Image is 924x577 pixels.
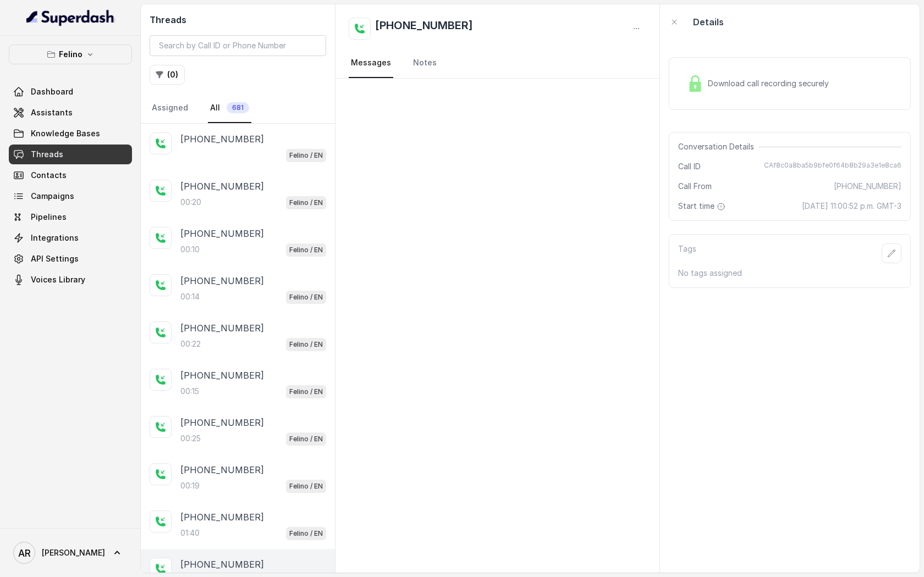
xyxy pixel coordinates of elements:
[180,197,201,208] p: 00:20
[9,124,132,143] a: Knowledge Bases
[9,537,132,568] a: [PERSON_NAME]
[764,161,901,172] span: CAf8c0a8ba5b9bfe0f64b8b29a3e1e8ca6
[31,86,73,97] span: Dashboard
[9,249,132,269] a: API Settings
[289,292,323,303] p: Felino / EN
[31,191,74,202] span: Campaigns
[180,433,201,444] p: 00:25
[150,93,190,123] a: Assigned
[31,274,85,285] span: Voices Library
[150,35,326,56] input: Search by Call ID or Phone Number
[180,291,200,302] p: 00:14
[802,201,901,212] span: [DATE] 11:00:52 p.m. GMT-3
[678,201,728,212] span: Start time
[9,228,132,248] a: Integrations
[9,270,132,290] a: Voices Library
[31,212,67,223] span: Pipelines
[349,48,393,78] a: Messages
[693,15,724,29] p: Details
[31,128,100,139] span: Knowledge Bases
[26,9,115,26] img: light.svg
[9,165,132,185] a: Contacts
[180,321,264,335] p: [PHONE_NUMBER]
[9,145,132,164] a: Threads
[289,386,323,397] p: Felino / EN
[289,481,323,492] p: Felino / EN
[150,93,326,123] nav: Tabs
[289,528,323,539] p: Felino / EN
[180,416,264,429] p: [PHONE_NUMBER]
[9,207,132,227] a: Pipelines
[411,48,439,78] a: Notes
[208,93,251,123] a: All681
[180,244,200,255] p: 00:10
[180,180,264,193] p: [PHONE_NUMBER]
[180,274,264,287] p: [PHONE_NUMBER]
[834,181,901,192] span: [PHONE_NUMBER]
[18,547,31,559] text: AR
[289,339,323,350] p: Felino / EN
[289,245,323,256] p: Felino / EN
[289,150,323,161] p: Felino / EN
[31,253,79,264] span: API Settings
[180,339,201,349] p: 00:22
[180,558,264,571] p: [PHONE_NUMBER]
[375,18,473,40] h2: [PHONE_NUMBER]
[180,528,200,539] p: 01:40
[289,197,323,208] p: Felino / EN
[180,369,264,382] p: [PHONE_NUMBER]
[59,48,82,61] p: Felino
[150,65,185,85] button: (0)
[678,161,701,172] span: Call ID
[9,82,132,102] a: Dashboard
[180,227,264,240] p: [PHONE_NUMBER]
[180,132,264,146] p: [PHONE_NUMBER]
[42,547,105,558] span: [PERSON_NAME]
[678,243,696,263] p: Tags
[9,45,132,64] button: Felino
[9,186,132,206] a: Campaigns
[180,463,264,476] p: [PHONE_NUMBER]
[31,170,67,181] span: Contacts
[678,141,758,152] span: Conversation Details
[708,78,833,89] span: Download call recording securely
[31,107,73,118] span: Assistants
[31,149,63,160] span: Threads
[9,103,132,123] a: Assistants
[678,268,901,279] p: No tags assigned
[687,75,703,92] img: Lock Icon
[289,434,323,445] p: Felino / EN
[180,511,264,524] p: [PHONE_NUMBER]
[180,480,200,491] p: 00:19
[678,181,712,192] span: Call From
[150,13,326,26] h2: Threads
[31,232,79,243] span: Integrations
[227,102,249,113] span: 681
[180,386,199,397] p: 00:15
[349,48,646,78] nav: Tabs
